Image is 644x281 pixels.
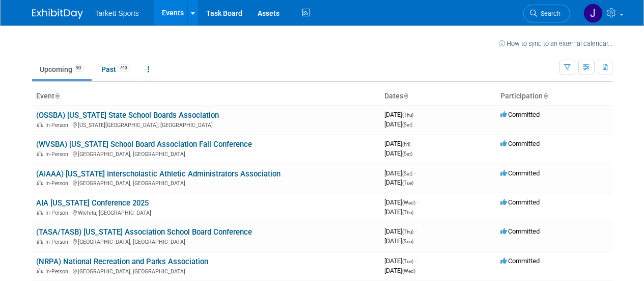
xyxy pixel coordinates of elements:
[36,120,376,129] div: [US_STATE][GEOGRAPHIC_DATA], [GEOGRAPHIC_DATA]
[384,237,413,245] span: [DATE]
[384,140,413,147] span: [DATE]
[384,267,415,274] span: [DATE]
[32,9,83,19] img: ExhibitDay
[402,200,415,206] span: (Wed)
[380,88,496,105] th: Dates
[37,180,43,185] img: In-Person Event
[402,259,413,264] span: (Tue)
[36,267,376,275] div: [GEOGRAPHIC_DATA], [GEOGRAPHIC_DATA]
[500,198,540,206] span: Committed
[95,9,139,17] span: Tarkett Sports
[36,227,252,237] a: (TASA/TASB) [US_STATE] Association School Board Conference
[37,122,43,127] img: In-Person Event
[36,208,376,216] div: Wichita, [GEOGRAPHIC_DATA]
[36,169,281,178] a: (AIAAA) [US_STATE] Interscholastic Athletic Administrators Association
[417,198,418,206] span: -
[402,171,412,176] span: (Sat)
[415,257,416,265] span: -
[384,227,416,235] span: [DATE]
[499,40,612,47] a: How to sync to an external calendar...
[500,169,540,177] span: Committed
[94,60,138,79] a: Past743
[384,178,413,186] span: [DATE]
[402,239,413,244] span: (Sun)
[500,140,540,147] span: Committed
[54,92,60,100] a: Sort by Event Name
[384,198,418,206] span: [DATE]
[523,5,570,22] a: Search
[402,141,410,147] span: (Fri)
[583,4,603,23] img: JC Field
[384,169,415,177] span: [DATE]
[45,239,71,245] span: In-Person
[402,112,413,118] span: (Thu)
[37,268,43,273] img: In-Person Event
[384,120,412,128] span: [DATE]
[45,122,71,129] span: In-Person
[32,60,92,79] a: Upcoming90
[402,151,412,157] span: (Sat)
[500,257,540,265] span: Committed
[496,88,612,105] th: Participation
[402,180,413,186] span: (Tue)
[73,64,84,72] span: 90
[117,64,130,72] span: 743
[32,88,380,105] th: Event
[414,169,415,177] span: -
[36,257,208,266] a: (NRPA) National Recreation and Parks Association
[384,149,412,157] span: [DATE]
[402,229,413,235] span: (Thu)
[45,210,71,216] span: In-Person
[402,210,413,215] span: (Thu)
[36,198,149,208] a: AIA [US_STATE] Conference 2025
[45,151,71,158] span: In-Person
[415,227,416,235] span: -
[403,92,408,100] a: Sort by Start Date
[415,111,416,118] span: -
[37,239,43,244] img: In-Person Event
[384,208,413,216] span: [DATE]
[543,92,548,100] a: Sort by Participation Type
[36,178,376,187] div: [GEOGRAPHIC_DATA], [GEOGRAPHIC_DATA]
[37,151,43,156] img: In-Person Event
[36,237,376,245] div: [GEOGRAPHIC_DATA], [GEOGRAPHIC_DATA]
[37,210,43,215] img: In-Person Event
[384,111,416,118] span: [DATE]
[45,268,71,275] span: In-Person
[537,10,561,17] span: Search
[384,257,416,265] span: [DATE]
[402,268,415,274] span: (Wed)
[36,111,219,120] a: (OSSBA) [US_STATE] State School Boards Association
[36,149,376,158] div: [GEOGRAPHIC_DATA], [GEOGRAPHIC_DATA]
[500,227,540,235] span: Committed
[500,111,540,118] span: Committed
[402,122,412,127] span: (Sat)
[412,140,413,147] span: -
[45,180,71,187] span: In-Person
[36,140,252,149] a: (WVSBA) [US_STATE] School Board Association Fall Conference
